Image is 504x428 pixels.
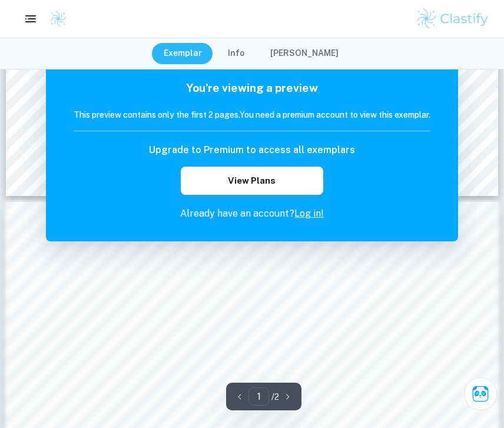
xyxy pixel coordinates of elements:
[464,377,497,410] button: Ask Clai
[181,167,323,195] button: View Plans
[271,390,279,403] p: / 2
[415,7,490,31] img: Clastify logo
[294,208,324,219] a: Log in!
[74,207,430,221] p: Already have an account?
[74,79,430,97] h5: You're viewing a preview
[74,108,430,121] h6: This preview contains only the first 2 pages. You need a premium account to view this exemplar.
[49,10,67,28] img: Clastify logo
[258,43,350,64] button: [PERSON_NAME]
[42,10,67,28] a: Clastify logo
[152,43,214,64] button: Exemplar
[149,143,355,157] h6: Upgrade to Premium to access all exemplars
[216,43,256,64] button: Info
